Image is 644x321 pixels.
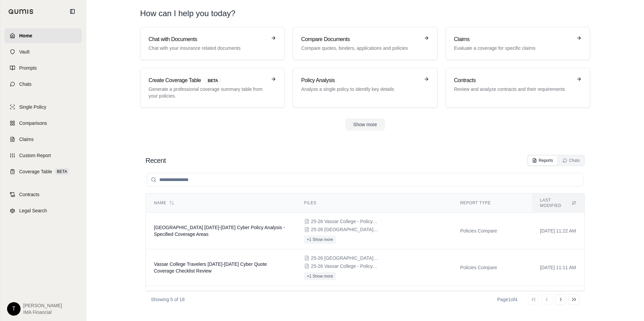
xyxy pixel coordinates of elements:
[67,6,78,17] button: Collapse sidebar
[454,35,572,43] h3: Claims
[154,200,288,206] div: Name
[4,164,82,179] a: Coverage TableBETA
[4,187,82,202] a: Contracts
[19,104,46,110] span: Single Policy
[301,45,419,51] p: Compare quotes, binders, applications and policies
[149,76,267,84] h3: Create Coverage Table
[149,86,267,99] p: Generate a professional coverage summary table from your policies.
[497,296,517,303] div: Page 1 of 4
[532,249,584,286] td: [DATE] 11:11 AM
[19,81,32,87] span: Chats
[19,65,37,71] span: Prompts
[452,249,532,286] td: Policies Compare
[4,100,82,114] a: Single Policy
[304,236,336,244] button: +1 Show more
[454,86,572,93] p: Review and analyze contracts and their requirements
[149,45,267,51] p: Chat with your insurance related documents
[154,225,285,237] span: Vassar College 2025-2026 Cyber Policy Analysis - Specified Coverage Areas
[19,32,32,39] span: Home
[452,213,532,249] td: Policies Compare
[562,158,580,163] div: Chats
[454,45,572,51] p: Evaluate a coverage for specific claims
[19,168,52,175] span: Coverage Table
[532,213,584,249] td: [DATE] 11:22 AM
[140,68,285,108] a: Create Coverage TableBETAGenerate a professional coverage summary table from your policies.
[4,61,82,75] a: Prompts
[293,27,437,60] a: Compare DocumentsCompare quotes, binders, applications and policies
[55,168,69,175] span: BETA
[446,68,590,108] a: ContractsReview and analyze contracts and their requirements
[23,302,62,309] span: [PERSON_NAME]
[452,193,532,213] th: Report Type
[19,120,47,127] span: Comparisons
[4,203,82,218] a: Legal Search
[311,263,378,270] span: 25-26 Vassar College - Policy (Needs PC).pdf
[301,35,419,43] h3: Compare Documents
[4,77,82,92] a: Chats
[311,226,378,233] span: 25-26 Vassar College - Binder Letter.pdf
[532,158,553,163] div: Reports
[454,76,572,84] h3: Contracts
[140,8,235,19] h1: How can I help you today?
[4,148,82,163] a: Custom Report
[311,218,378,225] span: 25-26 Vassar College - Policy (Needs PC).pdf
[19,207,47,214] span: Legal Search
[146,156,166,165] h2: Recent
[149,35,267,43] h3: Chat with Documents
[446,27,590,60] a: ClaimsEvaluate a coverage for specific claims
[293,68,437,108] a: Policy AnalysisAnalyze a single policy to identify key details
[8,9,34,14] img: Qumis Logo
[19,191,39,198] span: Contracts
[345,118,385,131] button: Show more
[4,44,82,59] a: Vault
[311,255,378,261] span: 25-26 Vassar College - Travelers Quote.pdf
[304,272,336,280] button: +1 Show more
[4,132,82,147] a: Claims
[558,156,584,165] button: Chats
[7,302,21,316] div: T
[19,136,34,143] span: Claims
[296,193,452,213] th: Files
[151,296,185,303] p: Showing 5 of 18
[4,116,82,131] a: Comparisons
[301,86,419,93] p: Analyze a single policy to identify key details
[19,48,30,55] span: Vault
[140,27,285,60] a: Chat with DocumentsChat with your insurance related documents
[540,198,576,208] div: Last modified
[23,309,62,316] span: IMA Financial
[154,261,267,274] span: Vassar College Travelers 2025-2026 Cyber Quote Coverage Checklist Review
[528,156,557,165] button: Reports
[4,28,82,43] a: Home
[19,152,51,159] span: Custom Report
[204,77,222,84] span: BETA
[301,76,419,84] h3: Policy Analysis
